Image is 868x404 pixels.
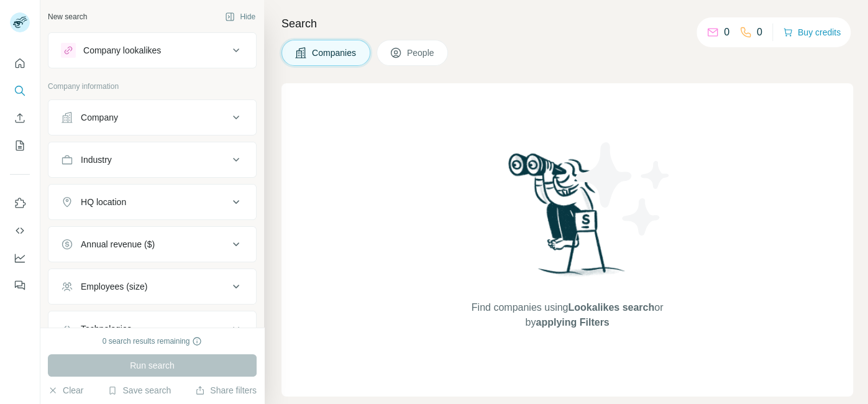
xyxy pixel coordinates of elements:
[83,44,161,57] div: Company lookalikes
[10,247,30,269] button: Dashboard
[724,25,729,40] p: 0
[10,192,30,214] button: Use Surfe on LinkedIn
[48,11,87,22] div: New search
[48,384,83,397] button: Clear
[216,7,264,26] button: Hide
[567,133,679,245] img: Surfe Illustration - Stars
[568,302,654,313] span: Lookalikes search
[468,300,667,330] span: Find companies using or by
[48,187,256,217] button: HQ location
[312,47,357,59] span: Companies
[281,15,853,32] h4: Search
[81,154,112,166] div: Industry
[103,336,203,347] div: 0 search results remaining
[81,280,147,293] div: Employees (size)
[10,134,30,157] button: My lists
[503,150,632,288] img: Surfe Illustration - Woman searching with binoculars
[10,52,30,75] button: Quick start
[10,219,30,242] button: Use Surfe API
[48,35,256,65] button: Company lookalikes
[48,229,256,259] button: Annual revenue ($)
[10,274,30,296] button: Feedback
[407,47,436,59] span: People
[107,384,171,397] button: Save search
[783,24,841,41] button: Buy credits
[81,196,126,208] div: HQ location
[195,384,257,397] button: Share filters
[81,111,118,124] div: Company
[81,323,132,335] div: Technologies
[48,81,257,92] p: Company information
[48,103,256,132] button: Company
[81,238,155,250] div: Annual revenue ($)
[48,145,256,175] button: Industry
[10,80,30,102] button: Search
[757,25,762,40] p: 0
[48,314,256,344] button: Technologies
[48,272,256,301] button: Employees (size)
[536,317,609,328] span: applying Filters
[10,107,30,129] button: Enrich CSV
